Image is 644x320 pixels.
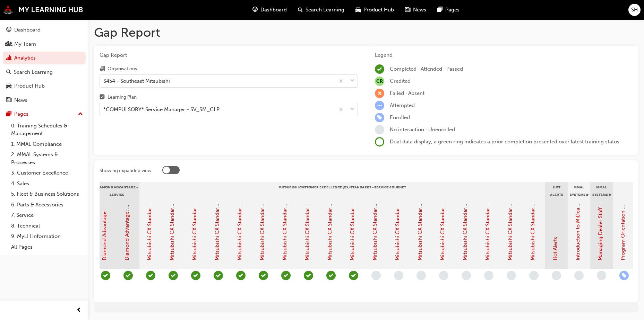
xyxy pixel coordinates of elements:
div: Legend [375,51,633,59]
span: Credited [390,78,411,84]
div: Product Hub [14,82,45,90]
a: pages-iconPages [432,3,465,17]
span: learningRecordVerb_PASS-icon [169,271,178,280]
span: pages-icon [437,6,443,14]
span: learningRecordVerb_PASS-icon [214,271,223,280]
a: car-iconProduct Hub [350,3,400,17]
span: null-icon [375,77,384,86]
a: Search Learning [3,66,86,79]
span: pages-icon [6,111,11,117]
a: 7. Service [8,210,86,221]
div: *COMPULSORY* Service Manager - SV_SM_CLP [103,106,220,114]
span: learningRecordVerb_NONE-icon [394,271,403,280]
span: Enrolled [390,114,410,121]
span: learningRecordVerb_PASS-icon [123,271,133,280]
a: News [3,94,86,107]
span: learningRecordVerb_NONE-icon [371,271,381,280]
h1: Gap Report [94,25,638,40]
span: learningRecordVerb_NONE-icon [417,271,426,280]
button: SH [628,4,641,16]
a: Mitsubishi CX Standards - Introduction [146,167,153,260]
a: 8. Technical [8,221,86,231]
span: learningRecordVerb_PASS-icon [146,271,155,280]
span: learningRecordVerb_PASS-icon [191,271,200,280]
a: Dashboard [3,24,86,36]
span: learningRecordVerb_PASS-icon [236,271,246,280]
div: S454 - Southeast Mitsubishi [103,77,170,85]
a: 6. Parts & Accessories [8,199,86,210]
span: learningRecordVerb_ENROLL-icon [619,271,629,280]
span: Product Hub [363,6,394,14]
div: Showing expanded view [100,167,152,174]
div: Organisations [108,65,137,72]
div: MMAL Systems & Processes - General [568,182,590,199]
span: learningRecordVerb_NONE-icon [507,271,516,280]
a: All Pages [8,242,86,252]
div: Search Learning [14,68,53,76]
a: Managing Dealer Staff SAP Records [597,176,603,260]
span: learningRecordVerb_NONE-icon [529,271,539,280]
span: organisation-icon [100,66,105,72]
span: learningRecordVerb_PASS-icon [281,271,291,280]
div: Learning Plan [108,94,137,101]
span: Dual data display; a green ring indicates a prior completion presented over latest training status. [390,139,621,145]
div: Pages [14,110,28,118]
span: news-icon [6,97,11,104]
div: Mitsubishi Customer Excellence (CX) Standards - Service Journey [139,182,545,199]
span: up-icon [78,110,83,119]
span: down-icon [350,105,355,114]
a: news-iconNews [400,3,432,17]
div: Diamond Advantage - Service [94,182,139,199]
span: learningRecordVerb_NONE-icon [439,271,448,280]
span: prev-icon [76,306,81,315]
a: guage-iconDashboard [247,3,292,17]
span: learningRecordVerb_PASS-icon [326,271,336,280]
span: learningRecordVerb_PASS-icon [349,271,358,280]
a: 2. MMAL Systems & Processes [8,149,86,168]
span: learningRecordVerb_NONE-icon [574,271,584,280]
a: 0. Training Schedules & Management [8,121,86,139]
a: My Team [3,38,86,51]
span: learningRecordVerb_PASS-icon [101,271,110,280]
span: Completed · Attended · Passed [390,66,463,72]
a: 3. Customer Excellence [8,168,86,178]
span: car-icon [355,6,361,14]
span: learningRecordVerb_NONE-icon [552,271,561,280]
span: No interaction · Unenrolled [390,126,455,133]
span: news-icon [405,6,410,14]
img: mmal [3,5,83,14]
div: Hot Alerts [545,182,568,199]
a: Diamond Advantage: Service Training [124,170,130,260]
span: Dashboard [260,6,287,14]
a: Analytics [3,52,86,64]
span: learningRecordVerb_NONE-icon [462,271,471,280]
button: Pages [3,108,86,121]
div: My Team [14,40,36,48]
span: learningRecordVerb_ATTEMPT-icon [375,101,384,110]
div: News [14,96,27,104]
span: learningplan-icon [100,95,105,101]
span: guage-icon [252,6,258,14]
span: chart-icon [6,55,11,61]
a: search-iconSearch Learning [292,3,350,17]
span: Pages [445,6,460,14]
span: search-icon [298,6,303,14]
span: Failed · Absent [390,90,424,96]
span: Gap Report [100,51,358,59]
span: learningRecordVerb_FAIL-icon [375,89,384,98]
span: News [413,6,426,14]
span: learningRecordVerb_ENROLL-icon [375,113,384,122]
span: SH [631,6,638,14]
span: guage-icon [6,27,11,33]
a: Product Hub [3,80,86,92]
a: 5. Fleet & Business Solutions [8,189,86,199]
span: learningRecordVerb_NONE-icon [597,271,606,280]
span: learningRecordVerb_COMPLETE-icon [375,64,384,74]
span: down-icon [350,77,355,86]
span: learningRecordVerb_PASS-icon [304,271,313,280]
span: learningRecordVerb_NONE-icon [375,125,384,134]
a: Diamond Advantage: Fundamentals [101,175,108,260]
div: Dashboard [14,26,41,34]
button: DashboardMy TeamAnalyticsSearch LearningProduct HubNews [3,22,86,108]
